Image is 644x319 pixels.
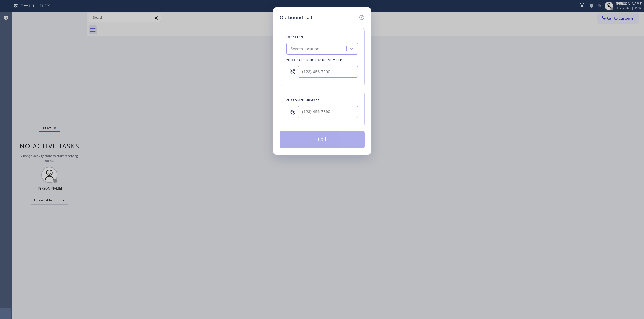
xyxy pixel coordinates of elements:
[298,66,358,78] input: (123) 456-7890
[298,106,358,118] input: (123) 456-7890
[280,14,312,21] h5: Outbound call
[286,34,358,40] div: Location
[291,46,320,52] div: Search location
[286,97,358,103] div: Customer number
[280,131,365,148] button: Call
[286,57,358,63] div: Your caller id phone number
